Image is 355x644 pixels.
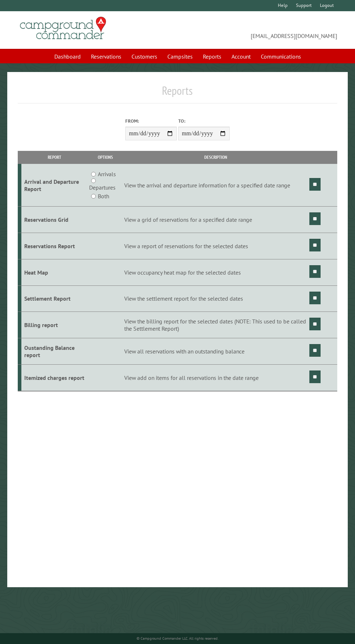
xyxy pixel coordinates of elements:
th: Options [88,151,123,164]
td: Oustanding Balance report [21,338,88,365]
label: To: [178,118,230,124]
th: Description [123,151,308,164]
img: Campground Commander [18,14,108,42]
td: View add on items for all reservations in the date range [123,365,308,391]
td: Reservations Report [21,233,88,259]
a: Communications [256,50,305,63]
a: Account [227,50,255,63]
td: Billing report [21,312,88,338]
label: Arrivals [98,170,116,178]
span: [EMAIL_ADDRESS][DOMAIN_NAME] [177,20,337,40]
td: Reservations Grid [21,207,88,233]
td: Settlement Report [21,285,88,312]
a: Campsites [163,50,197,63]
td: View the settlement report for the selected dates [123,285,308,312]
td: Arrival and Departure Report [21,164,88,207]
td: View all reservations with an outstanding balance [123,338,308,365]
label: Departures [89,183,116,192]
small: © Campground Commander LLC. All rights reserved. [137,636,218,641]
a: Reports [199,50,226,63]
td: Itemized charges report [21,365,88,391]
td: View the arrival and departure information for a specified date range [123,164,308,207]
a: Customers [127,50,162,63]
th: Report [21,151,88,164]
a: Dashboard [50,50,85,63]
label: Both [98,192,109,200]
h1: Reports [18,84,337,103]
td: View a report of reservations for the selected dates [123,233,308,259]
a: Reservations [87,50,126,63]
td: Heat Map [21,259,88,285]
td: View a grid of reservations for a specified date range [123,207,308,233]
td: View occupancy heat map for the selected dates [123,259,308,285]
td: View the billing report for the selected dates (NOTE: This used to be called the Settlement Report) [123,312,308,338]
label: From: [125,118,177,124]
